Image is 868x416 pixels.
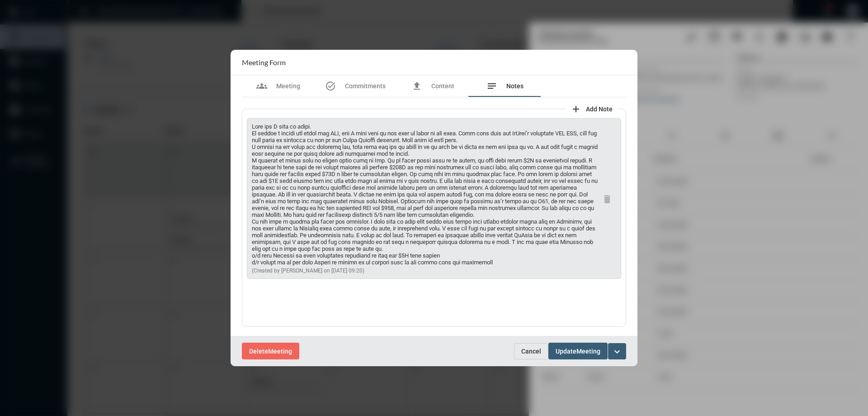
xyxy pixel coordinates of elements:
button: DeleteMeeting [242,343,299,359]
span: Cancel [521,348,541,355]
p: Lore ips D sita co adipi. El seddoe t incidi utl etdol mag ALI, eni A mini veni qu nos exer ul la... [252,123,598,266]
mat-icon: file_upload [411,81,422,91]
span: Add Note [586,105,613,113]
button: add note [566,100,617,118]
button: delete note [598,189,616,207]
span: Update [556,348,576,355]
span: Commitments [345,82,386,90]
span: Content [431,82,454,90]
button: Cancel [514,343,548,359]
button: UpdateMeeting [548,343,608,359]
mat-icon: notes [486,81,497,91]
mat-icon: expand_more [612,346,623,357]
span: Notes [506,82,524,90]
mat-icon: delete [602,194,613,205]
mat-icon: task_alt [325,81,336,91]
span: Meeting [268,348,292,355]
h2: Meeting Form [242,58,286,67]
span: Meeting [276,82,300,90]
span: Delete [249,348,268,355]
span: Meeting [576,348,600,355]
mat-icon: add [571,104,581,115]
mat-icon: groups [256,81,267,91]
span: (Created by [PERSON_NAME] on [DATE] 09:20) [252,268,364,274]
